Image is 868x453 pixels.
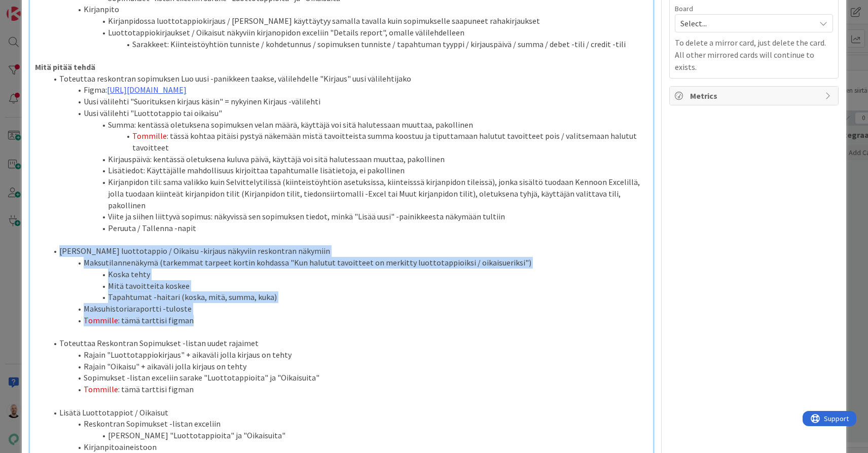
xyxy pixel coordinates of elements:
strong: Mitä pitää tehdä [35,62,95,72]
li: Lisätiedot: Käyttäjälle mahdollisuus kirjoittaa tapahtumalle lisätietoja, ei pakollinen [47,165,648,176]
li: : tämä tarttisi figman [47,315,648,326]
li: Mitä tavoitteita koskee [47,280,648,292]
li: Viite ja siihen liittyvä sopimus: näkyvissä sen sopimuksen tiedot, minkä "Lisää uusi" -painikkees... [47,211,648,222]
li: Reskontran Sopimukset -listan exceliin [47,418,648,430]
li: Kirjanpidon tili: sama valikko kuin Selvittelytilissä (kiinteistöyhtiön asetuksissa, kiinteisssä ... [47,176,648,211]
li: Maksutilannenäkymä (tarkemmat tarpeet kortin kohdassa "Kun halutut tavoitteet on merkitty luottot... [47,257,648,269]
li: Luottotappiokirjaukset / Oikaisut näkyviin kirjanopidon exceliin "Details report", omalle välileh... [47,27,648,39]
span: Board [675,5,693,12]
li: Figma: [47,84,648,96]
li: Summa: kentässä oletuksena sopimuksen velan määrä, käyttäjä voi sitä halutessaan muuttaa, pakollinen [47,119,648,131]
span: Metrics [690,90,820,102]
li: [PERSON_NAME] luottotappio / Oikaisu -kirjaus näkyviin reskontran näkymiin [47,245,648,257]
li: Rajain "Oikaisu" + aikaväli jolla kirjaus on tehty [47,361,648,372]
span: Tommille [84,384,118,394]
li: Lisätä Luottotappiot / Oikaisut [47,407,648,419]
li: [PERSON_NAME] "Luottotappioita" ja "Oikaisuita" [47,430,648,441]
li: Toteuttaa reskontran sopimuksen Luo uusi -panikkeen taakse, välilehdelle "Kirjaus" uusi välilehti... [47,73,648,85]
span: Select... [680,16,810,30]
li: Toteuttaa Reskontran Sopimukset -listan uudet rajaimet [47,337,648,349]
li: Maksuhistoriaraportti -tuloste [47,303,648,315]
a: [URL][DOMAIN_NAME] [107,85,187,95]
span: Tommille [132,131,167,141]
li: Tapahtumat -haitari (koska, mitä, summa, kuka) [47,291,648,303]
li: Peruuta / Tallenna -napit [47,222,648,234]
li: Rajain "Luottotappiokirjaus" + aikaväli jolla kirjaus on tehty [47,349,648,361]
li: Kirjauspäivä: kentässä oletuksena kuluva päivä, käyttäjä voi sitä halutessaan muuttaa, pakollinen [47,154,648,165]
li: Sopimukset -listan exceliin sarake "Luottotappioita" ja "Oikaisuita" [47,372,648,384]
li: Uusi välilehti "Luottotappio tai oikaisu" [47,107,648,119]
li: : tässä kohtaa pitäisi pystyä näkemään mistä tavoitteista summa koostuu ja tiputtamaan halutut ta... [47,130,648,153]
p: To delete a mirror card, just delete the card. All other mirrored cards will continue to exists. [675,36,833,73]
li: Kirjanpitoaineistoon [47,441,648,453]
span: Support [21,2,46,14]
li: Sarakkeet: Kiinteistöyhtiön tunniste / kohdetunnus / sopimuksen tunniste / tapahtuman tyyppi / ki... [47,39,648,50]
li: : tämä tarttisi figman [47,384,648,395]
li: Kirjanpidossa luottotappiokirjaus / [PERSON_NAME] käyttäytyy samalla tavalla kuin sopimukselle sa... [47,15,648,27]
li: Uusi välilehti "Suorituksen kirjaus käsin" = nykyinen Kirjaus -välilehti [47,96,648,107]
li: Kirjanpito [47,4,648,15]
span: Tommille [84,315,118,325]
li: Koska tehty [47,269,648,280]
